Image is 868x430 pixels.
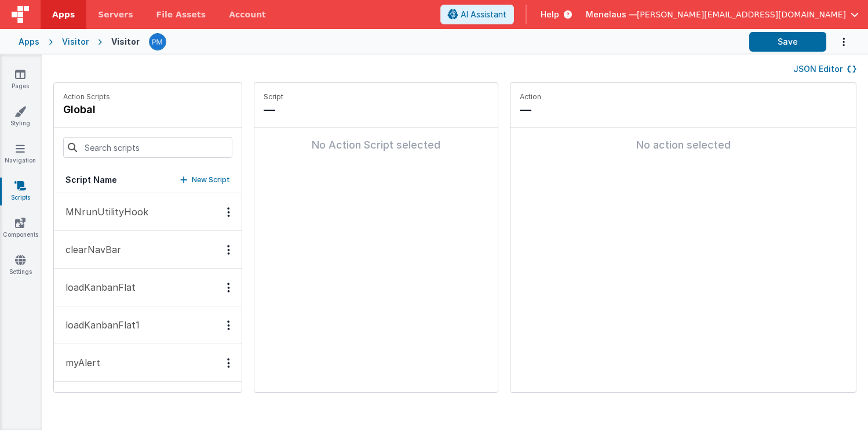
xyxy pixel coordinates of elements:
button: clearNavBar [54,231,242,269]
div: Apps [19,36,39,48]
p: Action [520,92,847,102]
img: a12ed5ba5769bda9d2665f51d2850528 [149,34,166,50]
span: Servers [98,9,133,20]
button: myAlert [54,344,242,382]
span: Help [541,9,559,20]
span: File Assets [156,9,206,20]
p: clearNavBar [59,243,121,256]
div: Visitor [62,36,89,48]
div: Options [220,207,237,217]
p: loadKanbanFlat1 [59,318,140,332]
button: JSON Editor [793,63,856,75]
span: Apps [52,9,75,20]
button: onAppLoad [54,382,242,420]
button: AI Assistant [440,5,514,24]
div: No Action Script selected [264,137,488,153]
button: Save [749,32,826,52]
div: Visitor [111,36,140,48]
div: Options [220,320,237,330]
h4: global [63,102,110,118]
div: No action selected [520,137,847,153]
p: loadKanbanFlat [59,280,136,294]
button: Menelaus — [PERSON_NAME][EMAIL_ADDRESS][DOMAIN_NAME] [586,9,859,20]
span: [PERSON_NAME][EMAIL_ADDRESS][DOMAIN_NAME] [637,9,846,20]
h5: Script Name [65,174,117,186]
button: MNrunUtilityHook [54,193,242,231]
p: MNrunUtilityHook [59,205,148,219]
p: — [520,102,847,118]
button: loadKanbanFlat [54,269,242,306]
button: Options [826,30,849,54]
p: — [264,102,488,118]
div: Options [220,358,237,368]
button: New Script [180,174,230,186]
p: New Script [192,174,230,186]
input: Search scripts [63,137,232,158]
div: Options [220,283,237,292]
p: myAlert [59,356,100,370]
span: Menelaus — [586,9,637,20]
p: Script [264,92,488,102]
div: Options [220,245,237,255]
span: AI Assistant [461,9,506,20]
p: Action Scripts [63,92,110,102]
button: loadKanbanFlat1 [54,306,242,344]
